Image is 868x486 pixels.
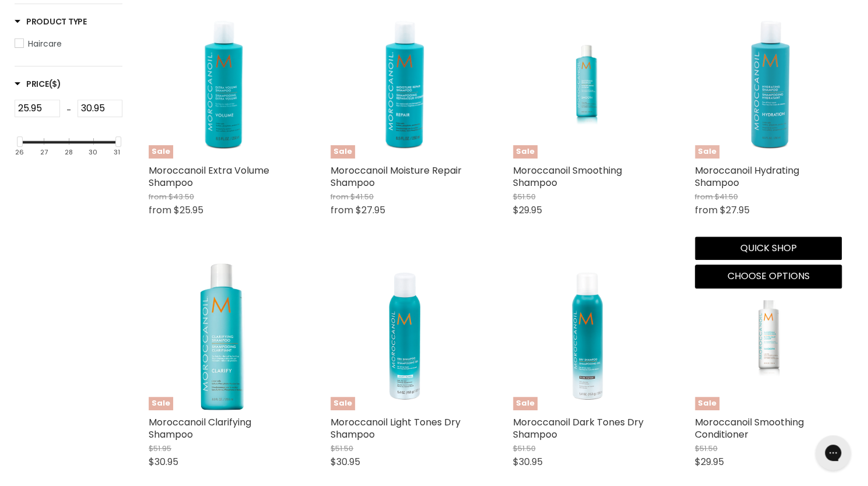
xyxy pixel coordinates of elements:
[695,237,842,260] button: Quick shop
[356,203,385,217] span: $27.95
[60,100,78,121] div: -
[513,164,622,189] a: Moroccanoil Smoothing Shampoo
[149,397,173,410] span: Sale
[513,397,537,410] span: Sale
[331,12,477,159] img: Moroccanoil Moisture Repair Shampoo
[513,443,536,454] span: $51.50
[715,191,738,202] span: $41.50
[149,145,173,159] span: Sale
[537,12,635,159] img: Moroccanoil Smoothing Shampoo
[149,12,296,159] img: Moroccanoil Extra Volume Shampoo
[695,12,842,159] img: Moroccanoil Hydrating Shampoo
[695,191,713,202] span: from
[168,191,194,202] span: $43.50
[331,455,360,469] span: $30.95
[40,149,48,156] div: 27
[695,164,799,189] a: Moroccanoil Hydrating Shampoo
[350,191,374,202] span: $41.50
[695,443,718,454] span: $51.50
[513,263,660,410] img: Moroccanoil Dark Tones Dry Shampoo
[513,455,543,469] span: $30.95
[89,149,97,156] div: 30
[331,203,353,217] span: from
[513,415,644,441] a: Moroccanoil Dark Tones Dry Shampoo
[720,203,750,217] span: $27.95
[695,145,719,159] span: Sale
[15,16,87,27] h3: Product Type
[513,203,542,217] span: $29.95
[78,100,123,117] input: Max Price
[114,149,120,156] div: 31
[28,38,62,50] span: Haircare
[149,455,178,469] span: $30.95
[695,203,718,217] span: from
[65,149,73,156] div: 28
[15,149,24,156] div: 26
[331,263,477,410] a: Moroccanoil Light Tones Dry ShampooSale
[513,191,536,202] span: $51.50
[331,164,462,189] a: Moroccanoil Moisture Repair Shampoo
[331,263,477,410] img: Moroccanoil Light Tones Dry Shampoo
[695,265,842,288] button: Choose options
[149,203,171,217] span: from
[49,78,61,90] span: ($)
[149,191,167,202] span: from
[331,191,349,202] span: from
[810,431,856,474] iframe: Gorgias live chat messenger
[513,263,660,410] a: Moroccanoil Dark Tones Dry ShampooSale
[15,37,122,50] a: Haircare
[331,145,355,159] span: Sale
[149,263,296,410] a: Moroccanoil Clarifying ShampooSale
[719,263,817,410] img: Moroccanoil Smoothing Conditioner
[174,203,203,217] span: $25.95
[149,164,269,189] a: Moroccanoil Extra Volume Shampoo
[695,455,724,469] span: $29.95
[695,397,719,410] span: Sale
[331,397,355,410] span: Sale
[15,78,61,90] h3: Price($)
[513,145,537,159] span: Sale
[695,12,842,159] a: Moroccanoil Hydrating ShampooSale
[200,263,244,410] img: Moroccanoil Clarifying Shampoo
[331,415,461,441] a: Moroccanoil Light Tones Dry Shampoo
[513,12,660,159] a: Moroccanoil Smoothing ShampooSale
[695,263,842,410] a: Moroccanoil Smoothing ConditionerSale
[149,443,171,454] span: $51.95
[149,415,251,441] a: Moroccanoil Clarifying Shampoo
[331,443,353,454] span: $51.50
[149,12,296,159] a: Moroccanoil Extra Volume ShampooSale
[331,12,477,159] a: Moroccanoil Moisture Repair ShampooSale
[15,100,60,117] input: Min Price
[15,78,61,90] span: Price
[695,415,804,441] a: Moroccanoil Smoothing Conditioner
[727,269,809,283] span: Choose options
